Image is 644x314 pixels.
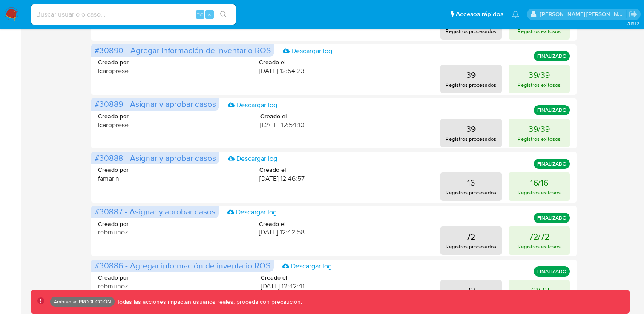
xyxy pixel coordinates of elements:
p: Ambiente: PRODUCCIÓN [54,300,111,303]
input: Buscar usuario o caso... [31,9,236,20]
span: ⌥ [197,10,203,18]
span: s [208,10,211,18]
span: 3.161.2 [627,20,640,27]
button: search-icon [215,9,232,20]
p: elkin.mantilla@mercadolibre.com.co [540,10,626,18]
span: Accesos rápidos [456,10,503,19]
p: Todas las acciones impactan usuarios reales, proceda con precaución. [115,298,302,306]
a: Notificaciones [512,11,519,18]
a: Salir [629,10,638,19]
